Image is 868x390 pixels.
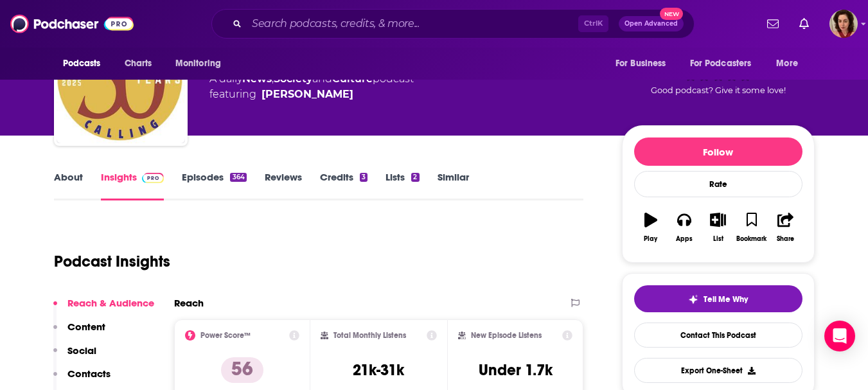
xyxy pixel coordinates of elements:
a: Similar [438,171,469,200]
a: Episodes364 [182,171,246,200]
a: Show notifications dropdown [762,13,784,35]
h2: Power Score™ [200,331,251,340]
button: Show profile menu [829,10,858,38]
div: Share [777,235,794,243]
div: Rate [634,171,802,197]
a: Lists2 [385,171,419,200]
button: Share [768,204,802,251]
div: Open Intercom Messenger [824,321,855,351]
a: Credits3 [320,171,368,200]
button: Open AdvancedNew [619,16,684,31]
button: List [701,204,734,251]
h3: Under 1.7k [479,360,553,380]
img: Podchaser - Follow, Share and Rate Podcasts [10,12,134,36]
span: Charts [125,55,152,73]
span: featuring [209,87,414,102]
button: open menu [166,51,238,76]
h2: Reach [174,297,204,309]
span: For Podcasters [690,55,752,73]
div: 2 [411,173,419,182]
p: Content [67,321,105,333]
button: Reach & Audience [53,297,154,321]
input: Search podcasts, credits, & more... [247,13,578,34]
img: User Profile [829,10,858,38]
h2: New Episode Listens [471,331,542,340]
span: Tell Me Why [704,294,748,305]
span: Monitoring [175,55,221,73]
span: More [776,55,798,73]
a: Tara Gatewood [261,87,353,102]
span: Logged in as hdrucker [829,10,858,38]
span: For Business [616,55,666,73]
a: Contact This Podcast [634,323,802,348]
div: Search podcasts, credits, & more... [211,9,695,39]
div: 3 [360,173,368,182]
button: Apps [668,204,701,251]
button: Export One-Sheet [634,358,802,383]
h3: 21k-31k [353,360,404,380]
div: Apps [676,235,693,243]
h2: Total Monthly Listens [333,331,406,340]
a: InsightsPodchaser Pro [101,171,164,200]
p: 56 [221,357,263,383]
div: Play [644,235,657,243]
div: A daily podcast [209,71,414,102]
button: Play [634,204,668,251]
button: Bookmark [735,204,768,251]
img: tell me why sparkle [688,294,698,305]
button: open menu [54,51,118,76]
p: Social [67,344,96,357]
h1: Podcast Insights [54,252,170,271]
div: List [713,235,723,243]
button: open menu [767,51,814,76]
div: Bookmark [736,235,766,243]
a: About [54,171,83,200]
button: Follow [634,137,802,166]
button: open menu [682,51,770,76]
p: Reach & Audience [67,297,154,309]
span: Open Advanced [624,21,678,27]
a: Reviews [265,171,302,200]
span: Podcasts [63,55,101,73]
button: Social [53,344,96,368]
img: Podchaser Pro [142,173,164,183]
a: Show notifications dropdown [794,13,814,35]
button: tell me why sparkleTell Me Why [634,285,802,312]
span: Good podcast? Give it some love! [651,85,786,95]
span: Ctrl K [578,15,608,32]
button: open menu [607,51,682,76]
p: Contacts [67,368,111,380]
span: New [660,8,683,20]
div: 364 [230,173,246,182]
button: Content [53,321,105,344]
a: Charts [116,51,160,76]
